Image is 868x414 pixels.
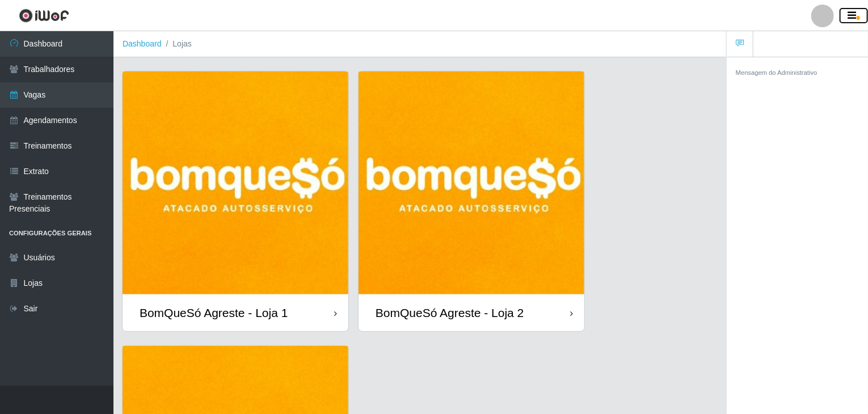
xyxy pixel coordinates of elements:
small: Mensagem do Administrativo [736,69,818,76]
li: Lojas [162,38,192,50]
img: cardImg [123,71,348,294]
nav: breadcrumb [113,31,726,57]
a: Dashboard [123,39,162,48]
div: BomQueSó Agreste - Loja 1 [140,306,288,320]
a: BomQueSó Agreste - Loja 2 [359,71,584,331]
img: cardImg [359,71,584,294]
a: BomQueSó Agreste - Loja 1 [123,71,348,331]
img: CoreUI Logo [19,9,69,23]
div: BomQueSó Agreste - Loja 2 [376,306,524,320]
